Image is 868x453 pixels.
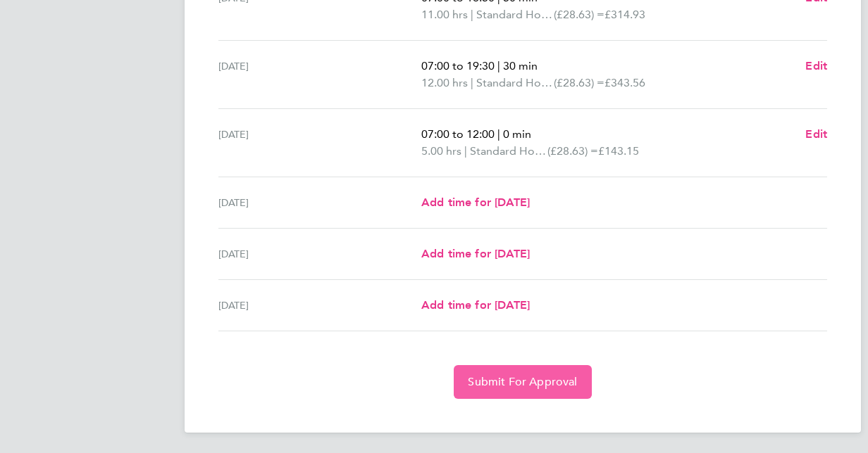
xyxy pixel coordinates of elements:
[218,245,421,262] div: [DATE]
[503,127,531,141] span: 0 min
[598,144,639,158] span: £143.15
[470,143,547,160] span: Standard Hourly
[218,297,421,314] div: [DATE]
[464,144,467,158] span: |
[547,144,598,158] span: (£28.63) =
[421,194,530,211] a: Add time for [DATE]
[554,8,604,21] span: (£28.63) =
[421,8,468,21] span: 11.00 hrs
[476,6,554,23] span: Standard Hourly
[805,59,827,72] span: Edit
[454,365,591,399] button: Submit For Approval
[421,127,495,141] span: 07:00 to 12:00
[497,127,500,141] span: |
[421,297,530,314] a: Add time for [DATE]
[421,247,530,260] span: Add time for [DATE]
[604,76,645,89] span: £343.56
[421,59,495,72] span: 07:00 to 19:30
[805,127,827,141] span: Edit
[604,8,645,21] span: £314.93
[218,58,421,91] div: [DATE]
[503,59,538,72] span: 30 min
[471,76,473,89] span: |
[218,126,421,160] div: [DATE]
[421,196,530,209] span: Add time for [DATE]
[421,76,468,89] span: 12.00 hrs
[476,75,554,91] span: Standard Hourly
[421,144,461,158] span: 5.00 hrs
[471,8,473,21] span: |
[805,58,827,75] a: Edit
[554,76,604,89] span: (£28.63) =
[497,59,500,72] span: |
[421,245,530,262] a: Add time for [DATE]
[218,194,421,211] div: [DATE]
[421,298,530,312] span: Add time for [DATE]
[805,126,827,143] a: Edit
[468,375,577,389] span: Submit For Approval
